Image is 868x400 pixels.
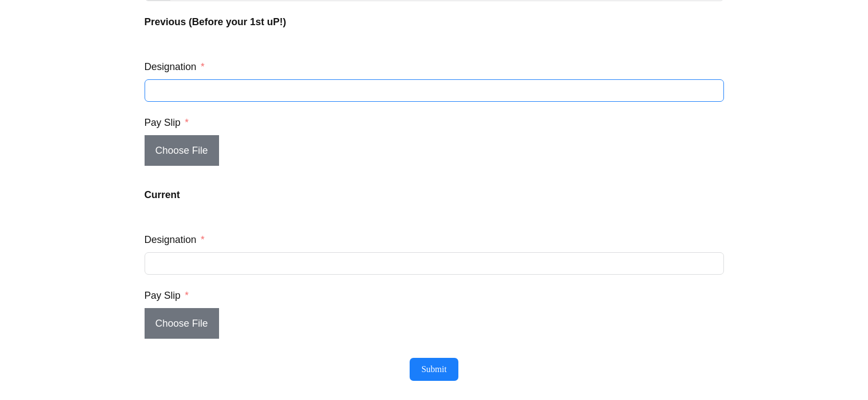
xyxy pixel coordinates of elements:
label: Designation [145,230,205,250]
strong: Previous (Before your 1st uP!) [145,16,286,27]
input: Designation [145,79,724,102]
strong: Current [145,189,180,200]
input: Designation [145,252,724,275]
span: Choose File [145,308,219,339]
button: Submit [410,358,458,381]
label: Designation [145,57,205,77]
label: Pay Slip [145,286,189,305]
span: Choose File [145,135,219,166]
label: Pay Slip [145,113,189,132]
